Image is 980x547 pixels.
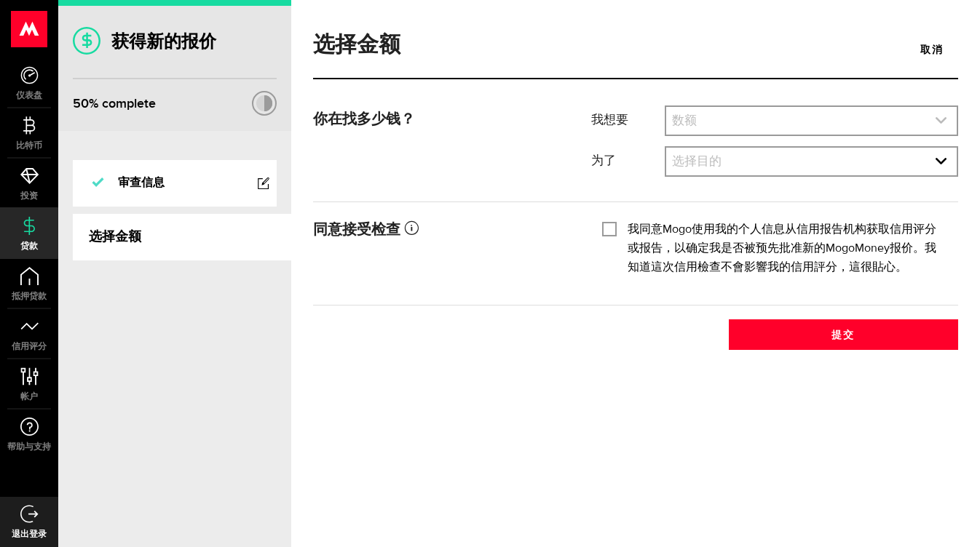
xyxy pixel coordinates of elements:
[73,160,277,207] a: 审查信息
[666,148,957,175] a: 展开选择
[313,34,958,56] h1: 选择金额
[729,319,958,350] button: 提交
[73,96,89,111] span: 50
[73,91,156,117] div: % complete
[73,31,277,52] h1: 获得新的报价
[313,223,419,237] strong: 同意接受检查
[666,107,957,135] a: 展开选择
[313,112,415,127] strong: 你在找多少钱？
[591,153,665,170] label: 为了
[591,112,665,129] label: 我想要
[906,34,958,65] a: 取消
[602,220,617,235] input: 我同意Mogo使用我的个人信息从信用报告机构获取信用评分或报告，以确定我是否被预先批准新的MogoMoney报价。我知道這次信用檢查不會影響我的信用評分，這很貼心。
[73,214,291,260] a: 选择金额
[628,220,947,277] label: 我同意Mogo使用我的个人信息从信用报告机构获取信用评分或报告，以确定我是否被预先批准新的MogoMoney报价。我知道這次信用檢查不會影響我的信用評分，這很貼心。
[12,6,55,49] button: 打开LiveChat聊天小部件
